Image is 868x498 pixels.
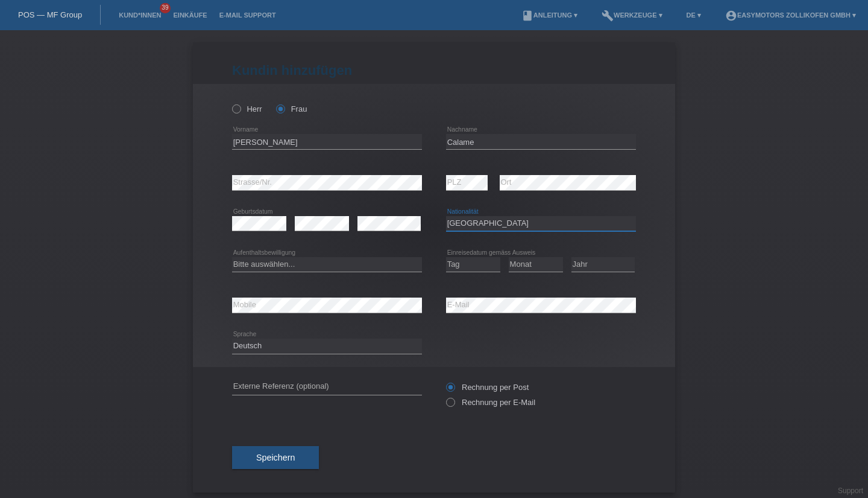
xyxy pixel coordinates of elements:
a: POS — MF Group [18,10,82,19]
a: bookAnleitung ▾ [515,11,583,19]
a: account_circleEasymotors Zollikofen GmbH ▾ [719,11,862,19]
span: Speichern [256,453,295,462]
h1: Kundin hinzufügen [232,63,636,78]
input: Rechnung per E-Mail [446,398,454,413]
i: build [602,10,614,22]
a: Einkäufe [167,11,213,19]
i: book [521,10,533,22]
input: Frau [276,104,284,112]
label: Rechnung per Post [446,383,529,392]
a: buildWerkzeuge ▾ [596,11,668,19]
label: Frau [276,104,307,113]
a: DE ▾ [681,11,707,19]
a: Support [838,487,863,495]
i: account_circle [725,10,737,22]
label: Rechnung per E-Mail [446,398,535,407]
span: 39 [160,3,171,13]
input: Herr [232,104,240,112]
a: Kund*innen [113,11,167,19]
button: Speichern [232,446,319,469]
input: Rechnung per Post [446,383,454,398]
a: E-Mail Support [213,11,282,19]
label: Herr [232,104,262,113]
